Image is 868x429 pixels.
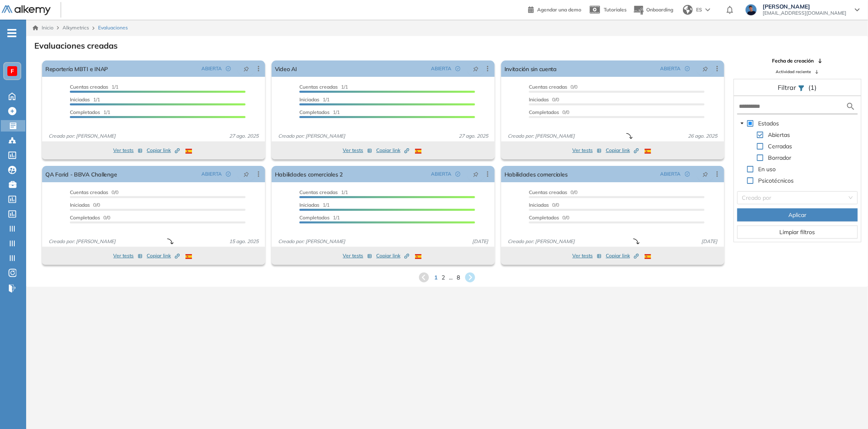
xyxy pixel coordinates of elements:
span: 0/0 [70,214,110,221]
img: arrow [705,8,710,11]
span: Copiar link [606,252,639,259]
button: Ver tests [113,251,143,261]
span: Cuentas creadas [70,84,108,90]
span: Evaluaciones [98,24,128,31]
span: ABIERTA [431,170,451,178]
span: 1/1 [299,96,330,103]
img: search icon [846,101,856,112]
span: Alkymetrics [62,25,89,31]
span: pushpin [703,171,708,177]
button: Ver tests [343,251,372,261]
span: Agendar una demo [537,7,581,13]
a: Video AI [275,60,297,77]
span: Iniciadas [299,96,319,103]
span: 1/1 [299,202,330,208]
button: Onboarding [633,1,673,19]
span: [EMAIL_ADDRESS][DOMAIN_NAME] [763,10,847,16]
span: Completados [299,109,330,115]
span: En uso [757,164,778,174]
img: ESP [185,254,192,259]
button: pushpin [237,62,255,75]
span: Cuentas creadas [299,189,338,195]
span: check-circle [226,172,231,177]
span: Completados [529,109,559,115]
span: 15 ago. 2025 [226,238,262,245]
h3: Evaluaciones creadas [34,41,118,51]
span: 8 [457,273,460,282]
span: Estados [757,118,781,128]
span: pushpin [243,171,249,177]
span: Creado por: [PERSON_NAME] [45,238,119,245]
button: Ver tests [113,145,143,155]
span: 0/0 [529,202,559,208]
a: Agendar una demo [528,4,581,14]
span: [DATE] [469,238,491,245]
img: ESP [645,254,651,259]
a: Reportería MBTI e INAP [45,60,108,77]
span: Completados [70,109,100,115]
button: Limpiar filtros [737,226,858,239]
span: ABIERTA [431,65,451,72]
span: Borrador [768,154,792,161]
span: check-circle [226,66,231,71]
span: 0/0 [529,189,578,195]
a: Invitación sin cuenta [504,60,557,77]
span: En uso [759,165,776,173]
span: 27 ago. 2025 [226,132,262,140]
span: [PERSON_NAME] [763,3,847,10]
span: Creado por: [PERSON_NAME] [504,132,578,140]
span: 1/1 [299,214,340,221]
span: Filtrar [778,83,798,92]
span: 2 [442,273,445,282]
span: Limpiar filtros [780,228,815,237]
span: ABIERTA [660,65,681,72]
span: 1/1 [70,84,118,90]
button: pushpin [467,62,485,75]
span: [DATE] [698,238,721,245]
button: Copiar link [147,251,180,261]
span: 26 ago. 2025 [685,132,721,140]
span: Iniciadas [529,96,549,103]
span: Iniciadas [70,202,90,208]
span: 1/1 [70,96,100,103]
img: Logo [2,5,51,16]
span: Copiar link [147,252,180,259]
span: ... [449,273,453,282]
span: 27 ago. 2025 [455,132,491,140]
span: Cuentas creadas [70,189,108,195]
img: ESP [415,149,422,154]
span: (1) [809,83,817,92]
button: pushpin [696,62,714,75]
button: Copiar link [606,251,639,261]
span: check-circle [455,172,460,177]
img: ESP [415,254,422,259]
span: Estados [759,120,779,127]
span: 1/1 [70,109,110,115]
span: check-circle [685,66,690,71]
button: pushpin [237,168,255,181]
button: Copiar link [606,145,639,155]
button: Copiar link [376,251,409,261]
span: Copiar link [147,147,180,154]
span: Cerradas [767,141,794,151]
span: 1/1 [299,189,348,195]
span: Creado por: [PERSON_NAME] [275,132,348,140]
span: Completados [70,214,100,221]
span: Cuentas creadas [529,84,567,90]
a: Habilidades comerciales [504,166,568,182]
span: 0/0 [529,109,569,115]
span: Iniciadas [299,202,319,208]
span: ABIERTA [201,65,222,72]
span: Completados [299,214,330,221]
span: Completados [529,214,559,221]
span: pushpin [473,171,479,177]
img: world [683,5,693,15]
span: Aplicar [788,210,806,219]
button: Copiar link [376,145,409,155]
span: F [11,68,14,74]
span: 0/0 [529,84,578,90]
span: 1/1 [299,109,340,115]
span: Borrador [767,153,793,163]
span: pushpin [243,65,249,72]
span: 0/0 [529,96,559,103]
